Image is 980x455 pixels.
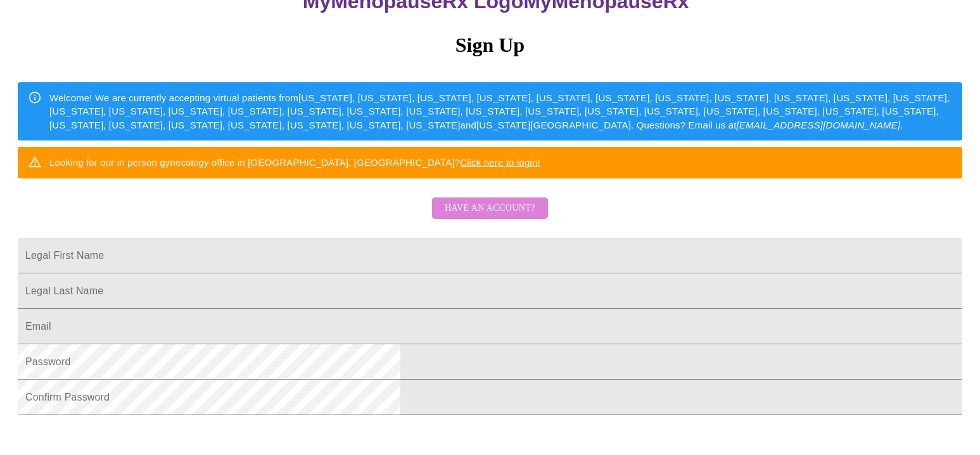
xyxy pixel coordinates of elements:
span: Have an account? [445,201,535,216]
div: Welcome! We are currently accepting virtual patients from [US_STATE], [US_STATE], [US_STATE], [US... [49,86,952,137]
h3: Sign Up [18,34,962,57]
a: Click here to login! [460,157,540,168]
em: [EMAIL_ADDRESS][DOMAIN_NAME] [737,120,901,130]
button: Have an account? [432,197,548,220]
a: Have an account? [429,211,551,221]
div: Looking for our in person gynecology office in [GEOGRAPHIC_DATA], [GEOGRAPHIC_DATA]? [49,151,540,174]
